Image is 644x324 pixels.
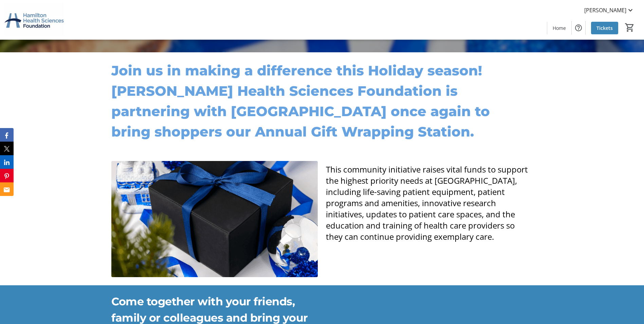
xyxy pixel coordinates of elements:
[579,5,640,16] button: [PERSON_NAME]
[111,62,490,140] strong: Join us in making a difference this Holiday season! [PERSON_NAME] Health Sciences Foundation is p...
[553,24,566,32] span: Home
[572,21,585,35] button: Help
[547,22,571,34] a: Home
[624,21,636,34] button: Cart
[584,6,626,14] span: [PERSON_NAME]
[596,24,613,32] span: Tickets
[326,164,528,242] span: This community initiative raises vital funds to support the highest priority needs at [GEOGRAPHIC...
[4,3,65,37] img: Hamilton Health Sciences Foundation's Logo
[591,22,618,34] a: Tickets
[111,161,318,277] img: undefined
